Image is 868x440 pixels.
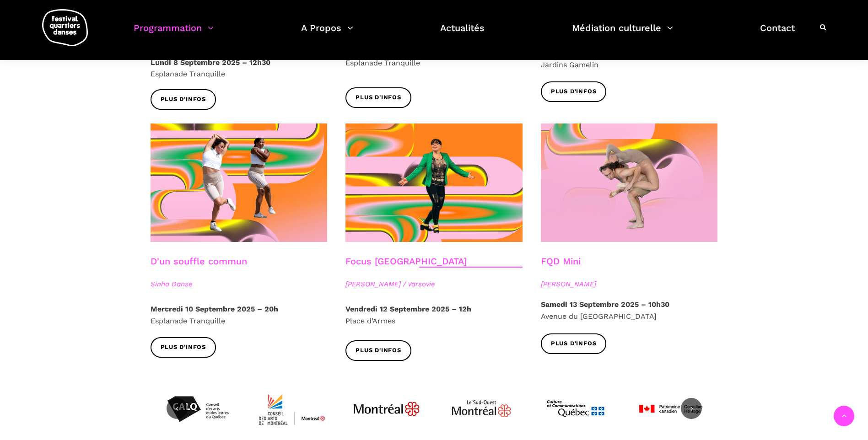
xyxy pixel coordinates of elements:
[151,70,225,78] span: Esplanade Tranquille
[345,305,471,313] strong: Vendredi 12 Septembre 2025 – 12h
[345,340,411,361] a: Plus d'infos
[541,300,669,309] strong: Samedi 13 Septembre 2025 – 10h30
[151,305,278,313] strong: Mercredi 10 Septembre 2025 – 20h
[356,346,401,355] span: Plus d'infos
[551,87,597,97] span: Plus d'infos
[345,279,523,290] span: [PERSON_NAME] / Varsovie
[301,20,353,47] a: A Propos
[541,256,581,267] a: FQD Mini
[161,343,206,352] span: Plus d'infos
[356,93,401,102] span: Plus d'infos
[541,333,607,354] a: Plus d'infos
[151,256,247,267] a: D'un souffle commun
[345,256,467,267] a: Focus [GEOGRAPHIC_DATA]
[440,20,485,47] a: Actualités
[151,89,216,110] a: Plus d'infos
[760,20,795,47] a: Contact
[161,95,206,104] span: Plus d'infos
[541,81,607,102] a: Plus d'infos
[345,303,523,327] p: Place d’Armes
[345,87,411,108] a: Plus d'infos
[134,20,214,47] a: Programmation
[551,339,597,349] span: Plus d'infos
[541,60,598,69] span: Jardins Gamelin
[541,312,657,321] span: Avenue du [GEOGRAPHIC_DATA]
[151,58,270,67] strong: Lundi 8 Septembre 2025 – 12h30
[345,59,420,67] span: Esplanade Tranquille
[151,337,216,358] a: Plus d'infos
[42,9,88,46] img: logo-fqd-med
[151,279,328,290] span: Sinha Danse
[151,317,225,325] span: Esplanade Tranquille
[541,279,718,290] span: [PERSON_NAME]
[572,20,673,47] a: Médiation culturelle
